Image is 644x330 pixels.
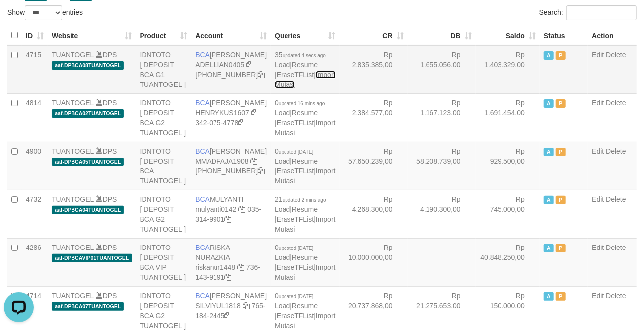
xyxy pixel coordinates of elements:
span: aaf-DPBCA05TUANTOGEL [52,158,124,166]
td: Rp 1.167.123,00 [408,93,476,142]
th: CR: activate to sort column ascending [340,26,408,45]
td: Rp 58.208.739,00 [408,142,476,190]
td: DPS [48,45,136,94]
a: Load [275,109,290,117]
span: BCA [195,99,210,107]
span: aaf-DPBCA07TUANTOGEL [52,302,124,311]
a: Delete [606,147,626,155]
a: Copy 0353149901 to clipboard [224,215,231,223]
th: Website: activate to sort column ascending [48,26,136,45]
td: IDNTOTO [ DEPOSIT BCA G2 TUANTOGEL ] [136,93,192,142]
td: Rp 2.835.385,00 [340,45,408,94]
span: Paused [556,51,566,60]
a: TUANTOGEL [52,147,94,155]
td: Rp 1.403.329,00 [476,45,540,94]
a: Edit [592,195,604,203]
th: ID: activate to sort column ascending [22,26,48,45]
a: Load [275,302,290,310]
span: 35 [275,51,326,59]
a: Load [275,253,290,261]
td: 4732 [22,190,48,238]
a: Delete [606,292,626,300]
span: updated [DATE] [279,149,313,155]
td: Rp 57.650.239,00 [340,142,408,190]
a: Delete [606,195,626,203]
span: | | | [275,195,335,233]
a: Delete [606,51,626,59]
a: Import Mutasi [275,215,335,233]
span: Active [544,51,554,60]
span: Active [544,292,554,301]
td: DPS [48,142,136,190]
span: | | | [275,99,335,137]
a: MMADFAJA1908 [195,157,248,165]
a: Import Mutasi [275,263,335,281]
a: TUANTOGEL [52,195,94,203]
span: 0 [275,147,313,155]
a: TUANTOGEL [52,51,94,59]
a: Resume [292,157,318,165]
td: [PERSON_NAME] [PHONE_NUMBER] [191,45,271,94]
td: DPS [48,238,136,286]
td: IDNTOTO [ DEPOSIT BCA VIP TUANTOGEL ] [136,238,192,286]
td: - - - [408,238,476,286]
span: BCA [195,147,210,155]
span: Paused [556,292,566,301]
a: Import Mutasi [275,71,335,88]
td: DPS [48,93,136,142]
td: 4715 [22,45,48,94]
a: Import Mutasi [275,312,335,330]
td: Rp 10.000.000,00 [340,238,408,286]
input: Search: [566,5,637,20]
th: Action [588,26,637,45]
th: DB: activate to sort column ascending [408,26,476,45]
span: updated 4 secs ago [283,53,326,58]
td: [PERSON_NAME] 342-075-4778 [191,93,271,142]
span: BCA [195,51,210,59]
a: Copy MMADFAJA1908 to clipboard [251,157,258,165]
span: Active [544,99,554,108]
span: BCA [195,292,210,300]
span: updated 16 mins ago [279,101,325,106]
td: Rp 4.190.300,00 [408,190,476,238]
a: EraseTFList [277,167,314,175]
td: Rp 4.268.300,00 [340,190,408,238]
span: Paused [556,148,566,156]
a: Copy mulyanti0142 to clipboard [238,205,245,213]
a: TUANTOGEL [52,244,94,251]
span: 0 [275,244,313,251]
td: Rp 1.655.056,00 [408,45,476,94]
th: Status [540,26,588,45]
a: Copy 7361439191 to clipboard [224,273,231,281]
td: Rp 929.500,00 [476,142,540,190]
a: EraseTFList [277,312,314,320]
a: Resume [292,61,318,69]
td: 4286 [22,238,48,286]
span: Active [544,148,554,156]
a: Resume [292,253,318,261]
span: BCA [195,195,210,203]
td: IDNTOTO [ DEPOSIT BCA TUANTOGEL ] [136,142,192,190]
span: Paused [556,196,566,204]
span: Paused [556,99,566,108]
span: 21 [275,195,326,203]
span: aaf-DPBCA02TUANTOGEL [52,109,124,118]
a: Edit [592,51,604,59]
a: Copy HENRYKUS1607 to clipboard [251,109,258,117]
span: aaf-DPBCAVIP01TUANTOGEL [52,254,132,262]
span: | | | [275,51,335,88]
th: Saldo: activate to sort column ascending [476,26,540,45]
a: Copy 5655032115 to clipboard [258,71,265,79]
span: updated 2 mins ago [283,197,326,203]
td: RISKA NURAZKIA 736-143-9191 [191,238,271,286]
a: Edit [592,147,604,155]
a: Delete [606,99,626,107]
th: Queries: activate to sort column ascending [271,26,339,45]
a: Load [275,61,290,69]
a: Resume [292,109,318,117]
span: aaf-DPBCA08TUANTOGEL [52,61,124,70]
label: Show entries [7,5,83,20]
span: aaf-DPBCA04TUANTOGEL [52,206,124,214]
th: Product: activate to sort column ascending [136,26,192,45]
a: EraseTFList [277,215,314,223]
